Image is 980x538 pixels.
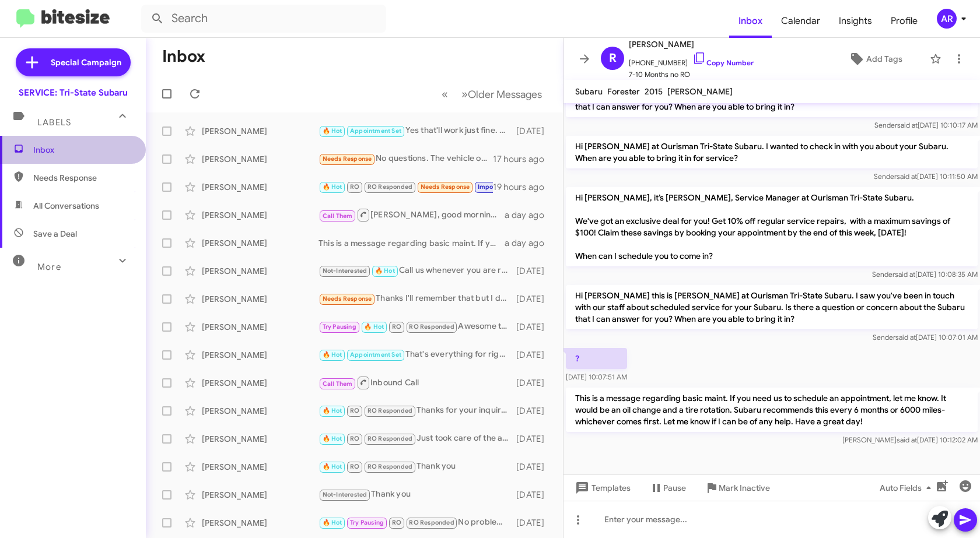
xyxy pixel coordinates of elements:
[505,209,554,221] div: a day ago
[318,432,515,445] div: Just took care of the appointment for you and have a nice week. [PERSON_NAME]
[392,519,401,526] span: RO
[202,321,318,333] div: [PERSON_NAME]
[573,477,631,498] span: Templates
[318,124,515,138] div: Yes that'll work just fine. You're all set! 👍
[897,121,918,129] span: said at
[323,155,372,163] span: Needs Response
[461,87,468,101] span: »
[367,435,412,442] span: RO Responded
[829,4,881,38] a: Insights
[202,153,318,165] div: [PERSON_NAME]
[318,264,515,277] div: Call us whenever you are ready. Have a great day!
[202,209,318,221] div: [PERSON_NAME]
[141,5,386,33] input: Search
[33,144,132,156] span: Inbox
[895,333,916,342] span: said at
[897,435,917,444] span: said at
[37,117,71,128] span: Labels
[493,181,554,193] div: 19 hours ago
[318,375,515,390] div: Inbound Call
[566,388,978,432] p: This is a message regarding basic maint. If you need us to schedule an appointment, let me know. ...
[566,285,978,329] p: Hi [PERSON_NAME] this is [PERSON_NAME] at Ourisman Tri-State Subaru. I saw you've been in touch w...
[629,51,754,69] span: [PHONE_NUMBER]
[51,57,121,68] span: Special Campaign
[895,270,915,279] span: said at
[202,405,318,417] div: [PERSON_NAME]
[629,69,754,80] span: 7-10 Months no RO
[350,463,359,470] span: RO
[318,292,515,305] div: Thanks I'll remember that but I don't get to [GEOGRAPHIC_DATA] very often
[318,320,515,333] div: Awesome thank you
[33,200,99,212] span: All Conversations
[515,461,554,473] div: [DATE]
[729,4,772,38] a: Inbox
[318,348,515,361] div: That's everything for right now.
[202,377,318,389] div: [PERSON_NAME]
[607,86,640,97] span: Forester
[19,87,128,99] div: SERVICE: Tri-State Subaru
[409,519,454,526] span: RO Responded
[927,9,967,29] button: AR
[323,183,342,191] span: 🔥 Hot
[874,172,978,181] span: Sender [DATE] 10:11:50 AM
[323,407,342,414] span: 🔥 Hot
[318,237,505,249] div: This is a message regarding basic maint. If you need us to schedule an appointment, let me know. ...
[566,136,978,168] p: Hi [PERSON_NAME] at Ourisman Tri-State Subaru. I wanted to check in with you about your Subaru. W...
[640,477,695,498] button: Pause
[323,351,342,358] span: 🔥 Hot
[323,212,353,220] span: Call Them
[629,37,754,51] span: [PERSON_NAME]
[842,435,978,444] span: [PERSON_NAME] [DATE] 10:12:02 AM
[350,183,359,191] span: RO
[478,183,508,191] span: Important
[566,372,627,381] span: [DATE] 10:07:51 AM
[202,349,318,361] div: [PERSON_NAME]
[318,180,493,194] div: Thanks and you too [PERSON_NAME]
[515,265,554,277] div: [DATE]
[323,463,342,470] span: 🔥 Hot
[202,181,318,193] div: [PERSON_NAME]
[515,321,554,333] div: [DATE]
[364,323,384,330] span: 🔥 Hot
[645,86,663,97] span: 2015
[719,477,770,498] span: Mark Inactive
[367,463,412,470] span: RO Responded
[515,349,554,361] div: [DATE]
[202,237,318,249] div: [PERSON_NAME]
[202,265,318,277] div: [PERSON_NAME]
[442,87,448,101] span: «
[33,172,132,184] span: Needs Response
[202,125,318,137] div: [PERSON_NAME]
[318,208,505,222] div: [PERSON_NAME], good morning. Called and left a voice mail in case you need an appointment. Thank ...
[409,323,454,330] span: RO Responded
[323,295,372,303] span: Needs Response
[515,517,554,529] div: [DATE]
[318,488,515,501] div: Thank you
[323,519,342,526] span: 🔥 Hot
[866,48,902,69] span: Add Tags
[392,323,401,330] span: RO
[505,237,554,249] div: a day ago
[323,267,367,275] span: Not-Interested
[318,152,493,166] div: No questions. The vehicle only has 5,729 miles on it
[873,333,978,342] span: Sender [DATE] 10:07:01 AM
[515,489,554,501] div: [DATE]
[375,267,395,275] span: 🔥 Hot
[202,433,318,445] div: [PERSON_NAME]
[772,4,829,38] a: Calendar
[874,121,978,129] span: Sender [DATE] 10:10:17 AM
[318,460,515,473] div: Thank you
[566,187,978,266] p: Hi [PERSON_NAME], it’s [PERSON_NAME], Service Manager at Ourisman Tri-State Subaru. We've got an ...
[881,4,927,38] a: Profile
[609,49,617,68] span: R
[37,262,61,272] span: More
[663,477,686,498] span: Pause
[367,407,412,414] span: RO Responded
[350,351,401,358] span: Appointment Set
[493,153,554,165] div: 17 hours ago
[323,491,367,498] span: Not-Interested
